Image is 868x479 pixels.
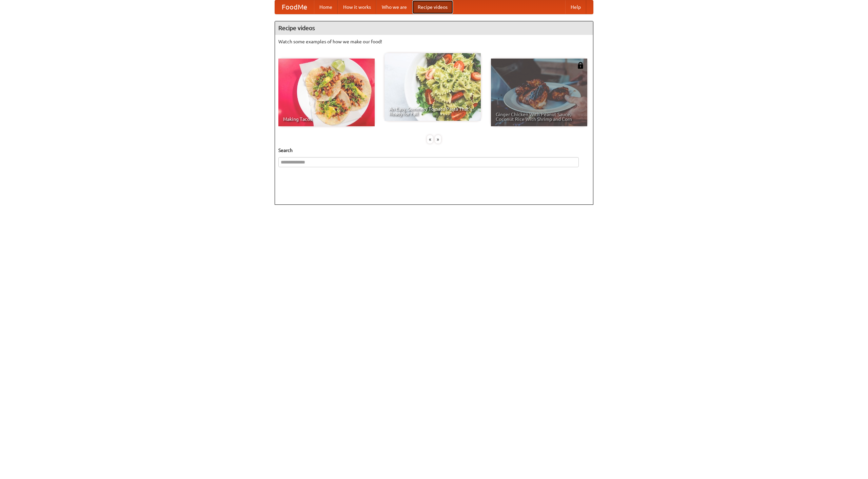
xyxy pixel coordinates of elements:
div: » [435,135,441,144]
h5: Search [278,147,590,154]
h4: Recipe videos [275,21,593,35]
a: Who we are [376,0,412,14]
a: Help [565,0,586,14]
a: Home [314,0,338,14]
span: Making Tacos [283,117,370,122]
span: An Easy, Summery Tomato Pasta That's Ready for Fall [389,107,476,116]
div: « [427,135,433,144]
a: FoodMe [275,0,314,14]
a: An Easy, Summery Tomato Pasta That's Ready for Fall [384,53,481,121]
img: 483408.png [577,62,584,69]
a: Making Tacos [278,59,375,126]
a: Recipe videos [412,0,453,14]
p: Watch some examples of how we make our food! [278,38,590,45]
a: How it works [338,0,376,14]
